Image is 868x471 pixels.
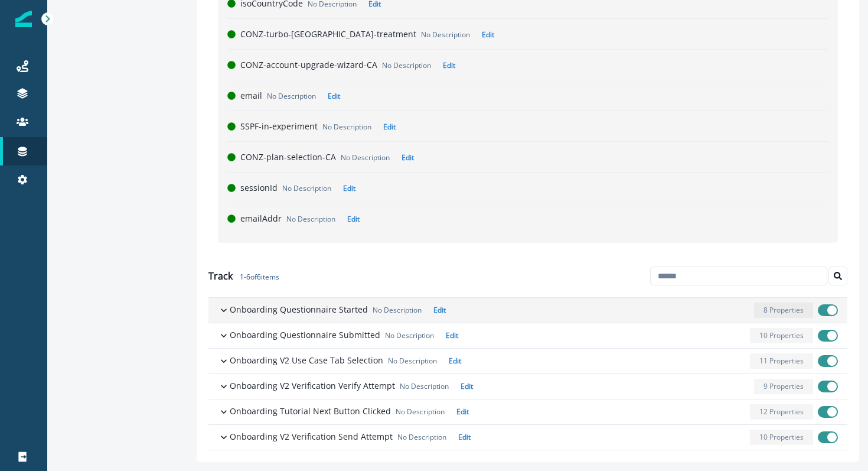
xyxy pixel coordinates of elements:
[449,356,461,366] p: Edit
[443,60,455,70] p: Edit
[208,349,847,373] button: Onboarding V2 Use Case Tab SelectionNo DescriptionEdit11 Properties
[458,432,471,442] p: Edit
[230,329,380,341] p: Onboarding Questionnaire Submitted
[328,91,340,101] p: Edit
[240,151,336,163] p: CONZ-plan-selection-CA
[421,30,470,40] p: No Description
[382,60,431,71] p: No Description
[341,152,390,163] p: No Description
[759,330,804,341] p: 10 Properties
[436,60,455,70] button: Edit
[426,305,446,315] button: Edit
[322,122,371,132] p: No Description
[240,59,377,71] p: CONZ-account-upgrade-wizard-CA
[763,305,804,316] p: 8 Properties
[759,356,804,366] p: 11 Properties
[442,356,461,366] button: Edit
[208,399,847,424] button: Onboarding Tutorial Next Button ClickedNo DescriptionEdit12 Properties
[286,214,335,225] p: No Description
[208,323,847,348] button: Onboarding Questionnaire SubmittedNo DescriptionEdit10 Properties
[456,407,469,417] p: Edit
[321,91,340,101] button: Edit
[482,30,494,40] p: Edit
[240,89,262,102] p: email
[208,269,279,283] p: Track
[230,303,368,316] p: Onboarding Questionnaire Started
[230,354,383,366] p: Onboarding V2 Use Case Tab Selection
[433,305,446,315] p: Edit
[453,381,473,391] button: Edit
[449,407,469,417] button: Edit
[461,381,473,391] p: Edit
[233,272,279,282] span: 1 - 6 of 6 items
[388,356,437,366] p: No Description
[230,379,395,392] p: Onboarding V2 Verification Verify Attempt
[208,298,847,323] button: Onboarding Questionnaire StartedNo DescriptionEdit8 Properties
[230,430,393,443] p: Onboarding V2 Verification Send Attempt
[340,214,360,224] button: Edit
[282,183,331,194] p: No Description
[240,28,416,40] p: CONZ-turbo-[GEOGRAPHIC_DATA]-treatment
[336,183,355,193] button: Edit
[475,30,494,40] button: Edit
[451,432,471,442] button: Edit
[240,212,282,225] p: emailAddr
[230,405,391,417] p: Onboarding Tutorial Next Button Clicked
[267,91,316,102] p: No Description
[240,181,278,194] p: sessionId
[347,214,360,224] p: Edit
[763,381,804,392] p: 9 Properties
[343,183,355,193] p: Edit
[439,330,458,340] button: Edit
[396,407,445,417] p: No Description
[397,432,446,443] p: No Description
[240,120,318,132] p: SSPF-in-experiment
[759,432,804,443] p: 10 Properties
[400,381,449,392] p: No Description
[402,152,414,163] p: Edit
[376,122,396,132] button: Edit
[15,11,32,27] img: Inflection
[394,152,414,163] button: Edit
[383,122,396,132] p: Edit
[208,374,847,399] button: Onboarding V2 Verification Verify AttemptNo DescriptionEdit9 Properties
[446,330,458,340] p: Edit
[373,305,422,316] p: No Description
[828,267,847,285] button: Search
[208,425,847,450] button: Onboarding V2 Verification Send AttemptNo DescriptionEdit10 Properties
[385,330,434,341] p: No Description
[759,407,804,417] p: 12 Properties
